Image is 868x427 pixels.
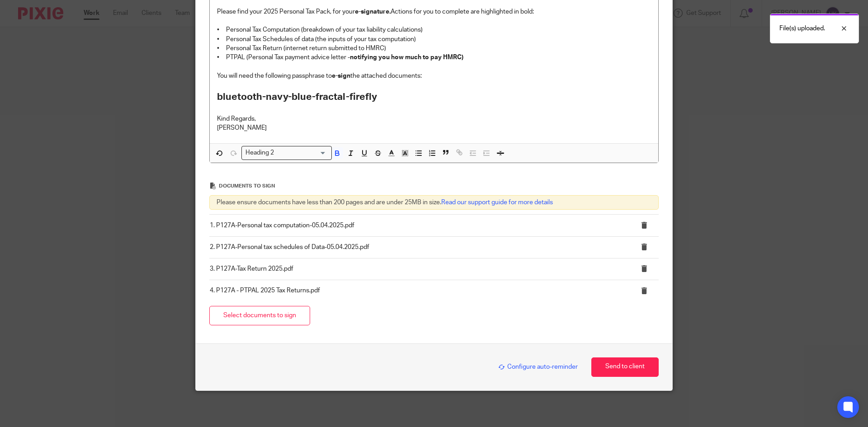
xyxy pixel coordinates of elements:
[217,123,651,132] p: [PERSON_NAME]
[498,364,578,370] span: Configure auto-reminder
[244,148,276,158] span: Heading 2
[210,221,621,230] p: 1. P127A-Personal tax computation-05.04.2025.pdf
[210,286,621,295] p: 4. P127A - PTPAL 2025 Tax Returns.pdf
[217,35,651,44] p: • Personal Tax Schedules of data (the inputs of your tax computation)
[241,146,332,160] div: Search for option
[332,73,350,79] strong: e-sign
[209,195,659,210] div: Please ensure documents have less than 200 pages and are under 25MB in size.
[209,306,310,325] button: Select documents to sign
[210,264,621,273] p: 3. P127A-Tax Return 2025.pdf
[217,7,651,16] p: Please find your 2025 Personal Tax Pack, for your Actions for you to complete are highlighted in ...
[217,53,651,62] p: • PTPAL (Personal Tax payment advice letter -
[591,357,659,377] button: Send to client
[350,54,463,61] strong: notifying you how much to pay HMRC)
[355,9,391,15] strong: e-signature.
[441,199,553,206] a: Read our support guide for more details
[217,71,651,80] p: You will need the following passphrase to the attached documents:
[277,148,326,158] input: Search for option
[217,44,651,53] p: • Personal Tax Return (internet return submitted to HMRC)
[210,243,621,252] p: 2. P127A-Personal tax schedules of Data-05.04.2025.pdf
[779,24,825,33] p: File(s) uploaded.
[219,183,275,188] span: Documents to sign
[217,114,651,123] p: Kind Regards,
[217,92,377,102] strong: bluetooth-navy-blue-fractal-firefly
[217,25,651,34] p: • Personal Tax Computation (breakdown of your tax liability calculations)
